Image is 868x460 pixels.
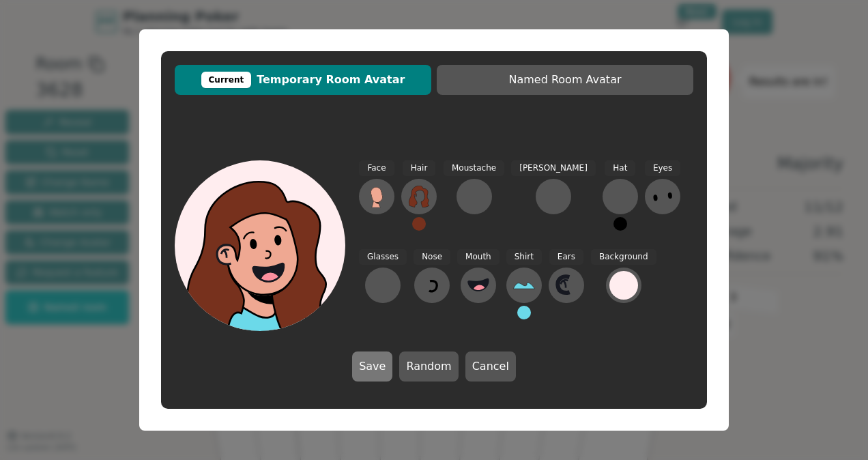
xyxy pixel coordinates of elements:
span: Nose [414,249,450,265]
span: Temporary Room Avatar [182,72,424,88]
button: Save [352,351,392,382]
span: Shirt [506,249,542,265]
div: Current [201,72,252,88]
span: [PERSON_NAME] [511,160,596,176]
span: Hat [605,160,635,176]
button: Random [399,351,458,382]
span: Named Room Avatar [444,72,686,88]
button: Named Room Avatar [437,65,693,95]
span: Eyes [645,160,680,176]
button: CurrentTemporary Room Avatar [175,65,431,95]
span: Moustache [444,160,504,176]
span: Hair [403,160,436,176]
span: Glasses [359,249,407,265]
span: Face [359,160,394,176]
span: Background [591,249,656,265]
span: Mouth [457,249,500,265]
button: Cancel [465,351,516,382]
span: Ears [549,249,583,265]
